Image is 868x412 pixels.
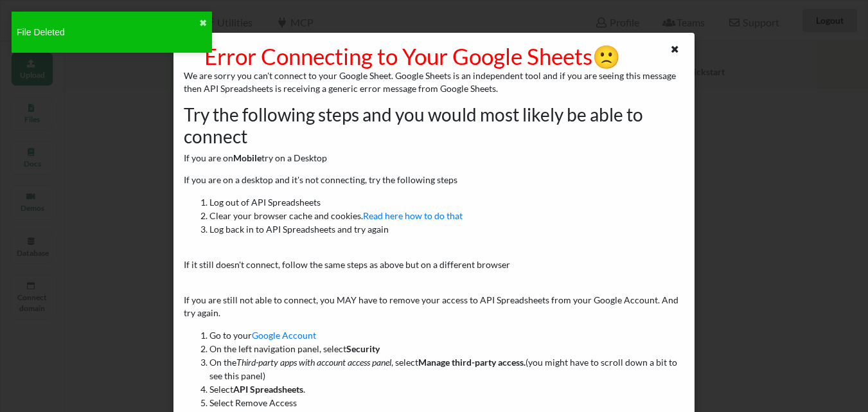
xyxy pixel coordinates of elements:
i: Third-party apps with account access panel [236,357,391,368]
li: On the left navigation panel, select [209,342,684,355]
div: File Deleted [17,26,199,39]
li: Log back in to API Spreadsheets and try again [209,222,684,236]
b: Mobile [233,152,261,163]
b: Manage third-party access. [418,357,526,368]
li: Clear your browser cache and cookies. [209,209,684,222]
h2: Try the following steps and you would most likely be able to connect [184,104,684,147]
a: Read here how to do that [363,210,463,221]
li: Log out of API Spreadsheets [209,195,684,209]
li: Select Remove Access [209,396,684,409]
p: If it still doesn't connect, follow the same steps as above but on a different browser [184,258,684,271]
li: Select . [209,382,684,396]
p: We are sorry you can't connect to your Google Sheet. Google Sheets is an independent tool and if ... [184,69,684,95]
span: sad-emoji [592,42,621,69]
li: Go to your [209,328,684,342]
p: If you are on try on a Desktop [184,152,684,165]
button: close [199,17,207,30]
p: If you are still not able to connect, you MAY have to remove your access to API Spreadsheets from... [184,294,684,319]
p: If you are on a desktop and it's not connecting, try the following steps [184,174,684,186]
a: Google Account [252,330,316,341]
li: On the , select (you might have to scroll down a bit to see this panel) [209,355,684,382]
b: API Spreadsheets [233,384,303,395]
h1: Error Connecting to Your Google Sheets [184,42,641,69]
b: Security [346,343,380,354]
